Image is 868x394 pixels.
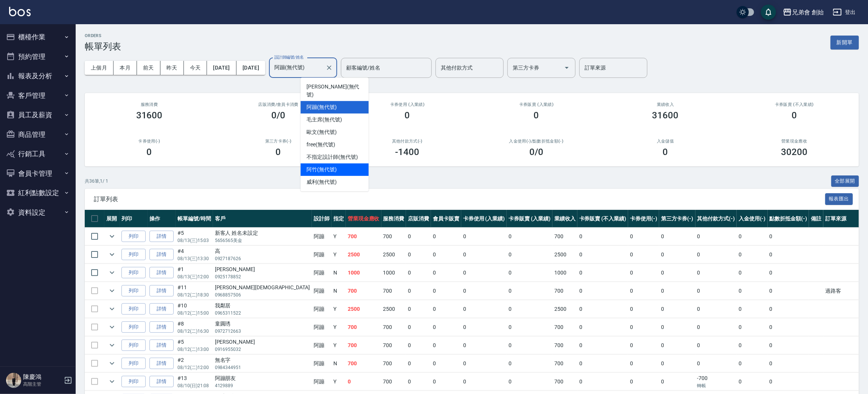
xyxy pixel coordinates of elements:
td: 0 [461,318,507,336]
button: 商品管理 [3,125,73,144]
td: 700 [552,373,577,391]
td: 0 [768,282,809,300]
td: 阿蹦 [312,246,331,264]
button: 資料設定 [3,203,73,222]
a: 詳情 [149,285,174,297]
td: 0 [507,246,552,264]
td: 阿蹦 [312,300,331,318]
p: 08/12 (二) 16:30 [177,328,211,335]
th: 營業現金應收 [346,210,381,228]
td: 0 [737,282,768,300]
button: 會員卡管理 [3,164,73,183]
td: 2500 [381,246,406,264]
p: 共 36 筆, 1 / 1 [85,178,108,185]
td: 阿蹦 [312,282,331,300]
td: 0 [695,300,737,318]
th: 列印 [120,210,148,228]
td: 0 [461,282,507,300]
td: 700 [381,373,406,391]
button: 兄弟會 創始 [780,5,827,20]
td: 0 [507,337,552,354]
td: 0 [461,246,507,264]
td: 0 [577,355,628,372]
button: expand row [106,285,118,296]
td: 700 [346,282,381,300]
button: 列印 [121,231,146,242]
div: 童圓琇 [215,320,310,328]
td: 0 [737,264,768,282]
td: 阿蹦 [312,318,331,336]
td: 0 [577,246,628,264]
td: Y [331,318,346,336]
button: 昨天 [160,61,184,75]
th: 客戶 [213,210,312,228]
h2: 店販消費 /會員卡消費 [223,102,334,107]
td: #2 [176,355,213,372]
td: 0 [507,373,552,391]
td: 0 [406,355,431,372]
th: 卡券販賣 (不入業績) [577,210,628,228]
td: 0 [695,228,737,245]
h3: 0 [405,110,410,121]
td: 0 [406,246,431,264]
th: 卡券使用 (入業績) [461,210,507,228]
p: 0965311522 [215,310,310,316]
td: 700 [552,318,577,336]
th: 帳單編號/時間 [176,210,213,228]
td: 0 [768,300,809,318]
p: 08/12 (二) 12:00 [177,364,211,371]
div: [PERSON_NAME][DEMOGRAPHIC_DATA] [215,284,310,292]
button: 前天 [137,61,160,75]
td: -700 [695,373,737,391]
td: 阿蹦 [312,373,331,391]
td: 1000 [346,264,381,282]
td: Y [331,228,346,245]
td: Y [331,300,346,318]
td: 0 [659,355,695,372]
th: 店販消費 [406,210,431,228]
button: expand row [106,231,118,242]
h3: 30200 [781,147,808,157]
td: 0 [768,318,809,336]
button: 本月 [114,61,137,75]
td: 700 [346,355,381,372]
p: 高階主管 [23,381,62,388]
th: 其他付款方式(-) [695,210,737,228]
td: 0 [507,282,552,300]
td: 0 [577,373,628,391]
h2: 營業現金應收 [739,139,850,144]
td: 2500 [346,246,381,264]
h5: 陳慶鴻 [23,373,62,381]
img: Person [6,373,21,388]
td: Y [331,337,346,354]
td: 2500 [346,300,381,318]
td: 0 [431,282,461,300]
td: 0 [406,264,431,282]
a: 詳情 [149,303,174,315]
td: 0 [628,300,659,318]
button: 報表匯出 [825,193,853,205]
div: [PERSON_NAME] [215,265,310,273]
th: 卡券販賣 (入業績) [507,210,552,228]
td: 0 [628,337,659,354]
td: 0 [628,246,659,264]
td: 0 [628,228,659,245]
p: 0972712663 [215,328,310,335]
td: 0 [768,355,809,372]
button: 列印 [121,249,146,261]
td: 0 [628,264,659,282]
a: 報表匯出 [825,195,853,202]
p: 0925178852 [215,273,310,280]
h3: 0 [792,110,797,121]
span: 阿蹦 (無代號) [306,103,337,111]
td: 0 [659,318,695,336]
h2: 入金使用(-) /點數折抵金額(-) [481,139,592,144]
td: #13 [176,373,213,391]
td: 700 [552,282,577,300]
td: 0 [406,282,431,300]
td: 700 [346,318,381,336]
td: 0 [695,282,737,300]
td: 700 [381,282,406,300]
span: 毛主席 (無代號) [306,116,342,124]
td: 0 [659,246,695,264]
